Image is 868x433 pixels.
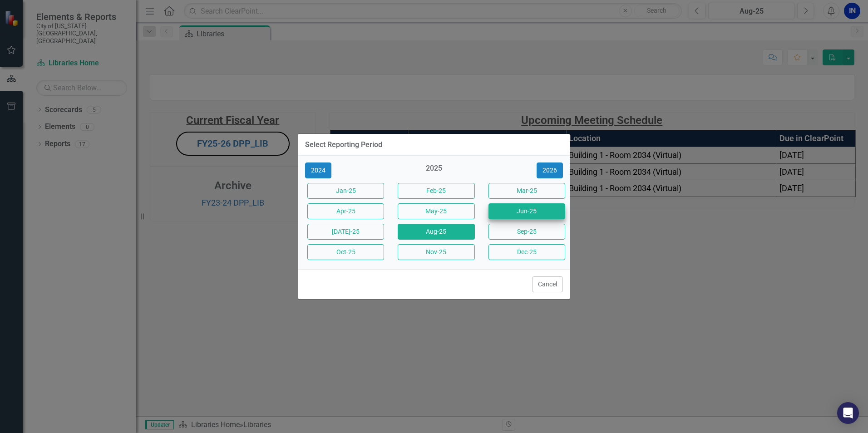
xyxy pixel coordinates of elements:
button: 2024 [305,162,331,178]
button: Mar-25 [488,183,565,199]
div: 2025 [395,163,472,178]
button: Nov-25 [398,244,474,260]
button: May-25 [398,203,474,219]
button: Aug-25 [398,224,474,240]
button: Sep-25 [488,224,565,240]
div: Select Reporting Period [305,141,382,149]
button: 2026 [537,162,563,178]
button: Oct-25 [307,244,384,260]
button: Feb-25 [398,183,474,199]
button: Jan-25 [307,183,384,199]
button: Jun-25 [488,203,565,219]
button: Cancel [532,276,563,292]
div: Open Intercom Messenger [837,402,859,424]
button: Dec-25 [488,244,565,260]
button: Apr-25 [307,203,384,219]
button: [DATE]-25 [307,224,384,240]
